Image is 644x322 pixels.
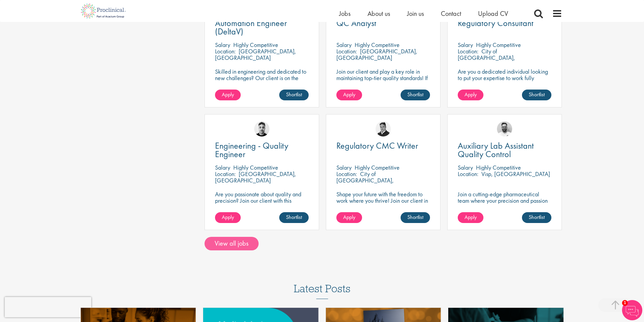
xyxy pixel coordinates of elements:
span: Auxiliary Lab Assistant Quality Control [458,140,534,160]
span: Engineering - Quality Engineer [215,140,288,160]
a: Engineering - Quality Engineer [215,142,309,158]
a: Contact [441,9,461,18]
span: Apply [343,214,355,221]
a: Shortlist [401,90,430,100]
p: Highly Competitive [476,164,521,171]
a: Auxiliary Lab Assistant Quality Control [458,142,551,158]
a: Apply [458,212,483,223]
p: Visp, [GEOGRAPHIC_DATA] [481,170,550,178]
p: Are you a dedicated individual looking to put your expertise to work fully flexibly in a remote p... [458,68,551,100]
span: Apply [222,214,234,221]
img: Emile De Beer [497,121,512,137]
span: 1 [622,300,628,306]
p: Highly Competitive [355,164,400,171]
span: QC Analyst [336,17,376,29]
a: Regulatory CMC Writer [336,142,430,150]
span: Salary [336,41,352,49]
a: Shortlist [401,212,430,223]
span: Apply [222,91,234,98]
a: Shortlist [522,212,551,223]
a: Shortlist [279,90,309,100]
p: Are you passionate about quality and precision? Join our client with this engineering role and he... [215,191,309,217]
span: Location: [336,170,357,178]
p: Highly Competitive [233,41,278,49]
p: City of [GEOGRAPHIC_DATA], [GEOGRAPHIC_DATA] [458,47,515,68]
a: Join us [407,9,424,18]
span: Salary [215,164,230,171]
a: Shortlist [279,212,309,223]
span: Location: [458,170,478,178]
span: Location: [458,47,478,55]
p: Join a cutting-edge pharmaceutical team where your precision and passion for quality will help sh... [458,191,551,217]
span: Salary [458,164,473,171]
a: Upload CV [478,9,508,18]
span: Salary [458,41,473,49]
span: Salary [336,164,352,171]
span: Regulatory CMC Writer [336,140,418,151]
a: Automation Engineer (DeltaV) [215,19,309,36]
h3: Latest Posts [294,283,351,299]
img: Dean Fisher [254,121,269,137]
span: Regulatory Consultant [458,17,533,29]
span: Location: [215,170,236,178]
p: [GEOGRAPHIC_DATA], [GEOGRAPHIC_DATA] [215,47,296,61]
span: Location: [215,47,236,55]
a: QC Analyst [336,19,430,27]
p: Skilled in engineering and dedicated to new challenges? Our client is on the search for a DeltaV ... [215,68,309,94]
a: Jobs [339,9,351,18]
p: Shape your future with the freedom to work where you thrive! Join our client in this fully remote... [336,191,430,210]
span: Salary [215,41,230,49]
a: Apply [336,212,362,223]
a: Regulatory Consultant [458,19,551,27]
a: Shortlist [522,90,551,100]
p: [GEOGRAPHIC_DATA], [GEOGRAPHIC_DATA] [336,47,418,61]
span: Apply [464,214,477,221]
a: Apply [215,90,241,100]
img: Chatbot [622,300,642,320]
p: Join our client and play a key role in maintaining top-tier quality standards! If you have a keen... [336,68,430,100]
a: Apply [215,212,241,223]
a: Apply [458,90,483,100]
img: Peter Duvall [376,121,391,137]
a: View all jobs [205,237,259,250]
p: Highly Competitive [233,164,278,171]
span: Automation Engineer (DeltaV) [215,17,287,37]
p: City of [GEOGRAPHIC_DATA], [GEOGRAPHIC_DATA] [336,170,394,191]
a: Apply [336,90,362,100]
p: Highly Competitive [476,41,521,49]
span: Apply [464,91,477,98]
p: Highly Competitive [355,41,400,49]
span: Apply [343,91,355,98]
iframe: reCAPTCHA [5,297,91,317]
span: Location: [336,47,357,55]
p: [GEOGRAPHIC_DATA], [GEOGRAPHIC_DATA] [215,170,296,184]
a: About us [367,9,390,18]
